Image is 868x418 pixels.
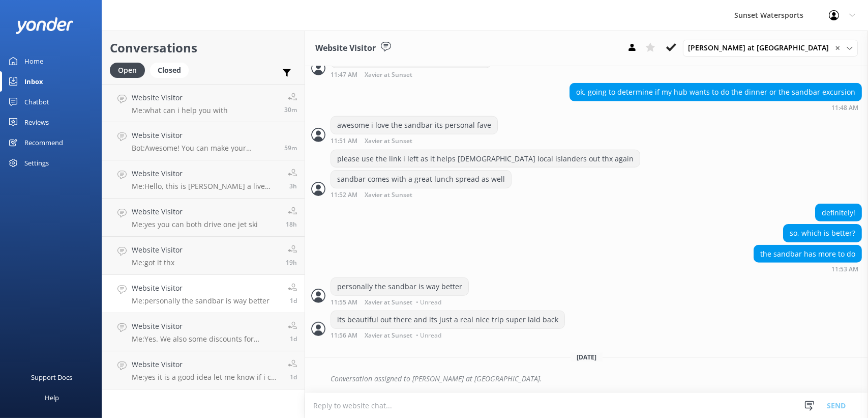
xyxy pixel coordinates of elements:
span: Aug 29 2025 09:37am (UTC -05:00) America/Cancun [290,335,297,343]
p: Me: Hello, this is [PERSON_NAME] a live agent with Sunset Watersports the jets skis are in a desi... [132,182,280,191]
div: Recommend [24,132,63,153]
a: Website VisitorMe:what can i help you with30m [102,84,305,122]
p: Me: what can i help you with [132,106,228,115]
span: Xavier at Sunset [365,138,412,145]
h4: Website Visitor [132,92,228,103]
div: Aug 29 2025 10:48am (UTC -05:00) America/Cancun [570,104,862,111]
div: Aug 29 2025 10:53am (UTC -05:00) America/Cancun [754,265,862,272]
a: Website VisitorMe:yes it is a good idea let me know if i can be of any help deciding which trip1d [102,351,305,389]
div: Home [24,51,43,71]
span: • Unread [416,332,441,339]
h4: Website Visitor [132,321,280,332]
a: Open [110,64,150,75]
div: awesome i love the sandbar its personal fave [331,117,497,134]
div: ok. going to determine if my hub wants to do the dinner or the sandbar excursion [570,83,861,101]
span: ✕ [835,43,840,53]
strong: 11:55 AM [331,299,357,305]
p: Me: yes it is a good idea let me know if i can be of any help deciding which trip [132,373,280,382]
div: Aug 29 2025 10:51am (UTC -05:00) America/Cancun [331,137,498,145]
p: Me: yes you can both drive one jet ski [132,220,258,229]
div: Inbox [24,71,43,92]
img: yonder-white-logo.png [15,17,74,34]
div: its beautiful out there and its just a real nice trip super laid back [331,311,564,328]
p: Me: got it thx [132,258,183,267]
strong: 11:56 AM [331,332,357,339]
a: Website VisitorMe:personally the sandbar is way better1d [102,275,305,313]
a: Website VisitorMe:Yes. We also some discounts for September. When will you be in [GEOGRAPHIC_DATA... [102,313,305,351]
div: definitely! [816,204,861,221]
div: the sandbar has more to do [754,245,861,263]
div: Reviews [24,112,49,132]
div: Aug 29 2025 10:55am (UTC -05:00) America/Cancun [331,298,469,305]
span: Aug 30 2025 08:38am (UTC -05:00) America/Cancun [289,182,297,190]
span: [DATE] [571,353,603,361]
span: [PERSON_NAME] at [GEOGRAPHIC_DATA] [688,42,835,53]
p: Me: Yes. We also some discounts for September. When will you be in [GEOGRAPHIC_DATA]? [132,335,280,344]
strong: 11:52 AM [331,192,357,199]
span: Aug 30 2025 11:30am (UTC -05:00) America/Cancun [284,105,297,114]
span: • Unread [416,299,441,305]
a: Closed [150,64,194,75]
span: Aug 29 2025 04:16pm (UTC -05:00) America/Cancun [286,258,297,267]
div: Closed [150,63,189,78]
h4: Website Visitor [132,206,258,217]
strong: 11:51 AM [331,138,357,145]
a: Website VisitorMe:got it thx19h [102,237,305,275]
div: Help [45,387,59,408]
a: Website VisitorBot:Awesome! You can make your reservation online by visiting [URL][DOMAIN_NAME]. ... [102,122,305,160]
div: Assign User [683,40,858,56]
div: so, which is better? [784,225,861,242]
span: Xavier at Sunset [365,192,412,199]
strong: 11:47 AM [331,72,357,78]
strong: 11:53 AM [831,266,858,272]
span: Aug 29 2025 07:13am (UTC -05:00) America/Cancun [290,373,297,381]
h4: Website Visitor [132,244,183,256]
p: Bot: Awesome! You can make your reservation online by visiting [URL][DOMAIN_NAME]. Just select yo... [132,144,277,153]
div: personally the sandbar is way better [331,278,468,295]
span: Xavier at Sunset [365,332,412,339]
div: please use the link i left as it helps [DEMOGRAPHIC_DATA] local islanders out thx again [331,150,640,168]
span: Xavier at Sunset [365,299,412,305]
span: Aug 30 2025 11:02am (UTC -05:00) America/Cancun [284,144,297,152]
h4: Website Visitor [132,359,280,370]
span: Aug 29 2025 10:56am (UTC -05:00) America/Cancun [290,296,297,305]
h4: Website Visitor [132,283,270,294]
span: Aug 29 2025 05:17pm (UTC -05:00) America/Cancun [286,220,297,229]
strong: 11:48 AM [831,105,858,111]
div: Settings [24,153,49,173]
a: Website VisitorMe:yes you can both drive one jet ski18h [102,199,305,237]
div: sandbar comes with a great lunch spread as well [331,171,511,188]
a: Website VisitorMe:Hello, this is [PERSON_NAME] a live agent with Sunset Watersports the jets skis... [102,160,305,199]
p: Me: personally the sandbar is way better [132,296,270,305]
div: Aug 29 2025 10:52am (UTC -05:00) America/Cancun [331,191,512,199]
div: Open [110,63,145,78]
div: Conversation assigned to [PERSON_NAME] at [GEOGRAPHIC_DATA]. [331,370,862,387]
h4: Website Visitor [132,130,277,141]
h2: Conversations [110,38,297,58]
span: Xavier at Sunset [365,72,412,78]
div: Chatbot [24,92,49,112]
div: Aug 29 2025 10:56am (UTC -05:00) America/Cancun [331,331,565,339]
h4: Website Visitor [132,168,280,179]
div: Aug 29 2025 10:47am (UTC -05:00) America/Cancun [331,71,491,78]
div: Support Docs [32,367,73,387]
div: 2025-08-30T12:58:17.480 [311,370,862,387]
h3: Website Visitor [315,42,376,55]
